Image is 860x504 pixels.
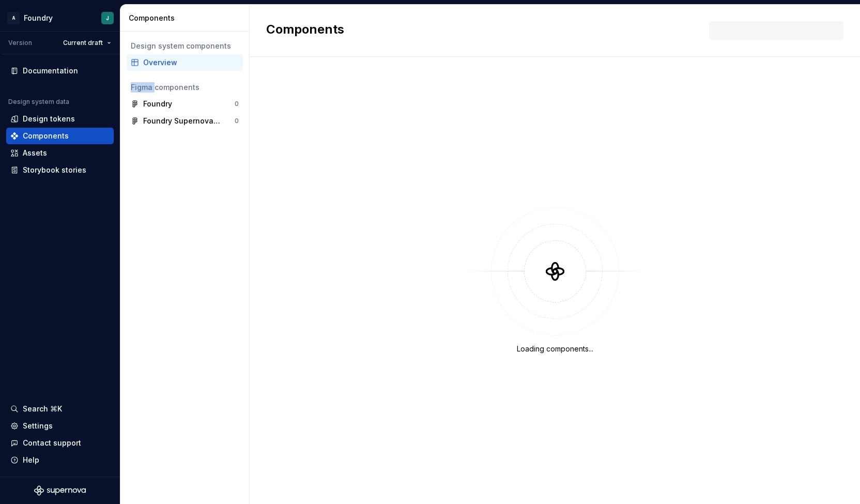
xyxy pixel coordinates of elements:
div: Design system components [131,41,239,51]
div: Storybook stories [23,165,86,175]
a: Assets [6,145,114,161]
button: Search ⌘K [6,401,114,417]
div: Components [129,13,245,23]
div: 0 [235,100,239,108]
button: Help [6,452,114,468]
div: Foundry Supernova Assets [143,116,220,126]
span: Current draft [63,39,103,47]
div: 0 [235,117,239,125]
div: Documentation [23,66,78,76]
a: Components [6,128,114,144]
div: J [106,14,109,22]
h2: Components [266,21,344,40]
a: Foundry0 [127,96,243,112]
a: Settings [6,418,114,434]
div: Contact support [23,438,81,448]
a: Design tokens [6,111,114,127]
div: Design system data [8,98,69,106]
a: Foundry Supernova Assets0 [127,113,243,129]
svg: Supernova Logo [34,485,86,496]
div: Search ⌘K [23,404,62,414]
div: Design tokens [23,114,75,124]
div: Help [23,455,39,465]
div: Overview [143,57,239,68]
button: Contact support [6,435,114,451]
div: Foundry [24,13,53,23]
div: Figma components [131,82,239,93]
button: Current draft [58,36,116,50]
div: Foundry [143,99,172,109]
a: Storybook stories [6,162,114,178]
div: Components [23,131,69,141]
a: Overview [127,54,243,71]
a: Documentation [6,63,114,79]
div: A [7,12,20,24]
div: Settings [23,421,53,431]
div: Version [8,39,32,47]
div: Loading components... [517,344,593,354]
div: Assets [23,148,47,158]
button: AFoundryJ [2,7,118,29]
